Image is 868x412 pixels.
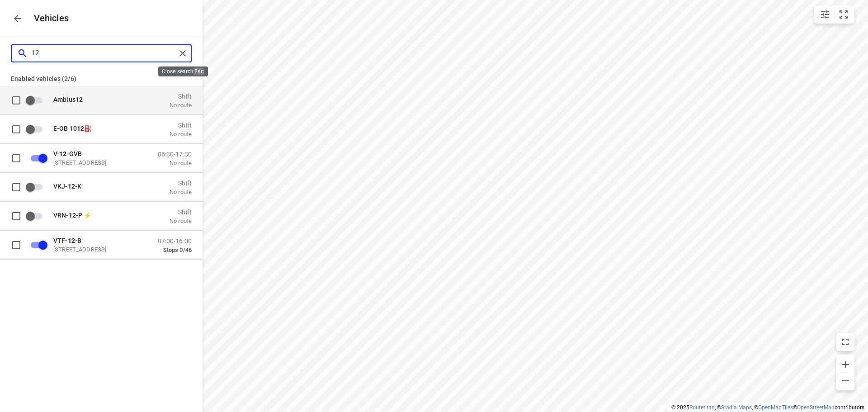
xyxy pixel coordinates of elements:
[158,159,192,166] p: No route
[53,237,81,244] span: VTF- -B
[689,404,715,411] a: Routetitan
[59,150,66,157] b: 12
[25,91,48,109] span: Enable
[721,404,752,411] a: Stadia Maps
[25,178,48,195] span: Enable
[158,150,192,157] p: 06:30-17:30
[53,182,81,189] span: VKJ- -K
[27,13,69,24] p: Vehicles
[53,124,92,132] span: E-OB 10 ⛽️
[158,237,192,244] p: 07:00-16:00
[170,101,192,109] p: No route
[814,5,854,24] div: small contained button group
[68,237,75,244] b: 12
[170,188,192,195] p: No route
[158,246,192,253] p: Stops 0/46
[53,95,83,103] span: Ambius
[170,208,192,215] p: Shift
[53,211,91,218] span: VRN- -P ⚡
[25,207,48,224] span: Enable
[53,150,82,157] span: V- -GVB
[671,404,864,411] li: © 2025 , © , © © contributors
[25,236,48,253] span: Disable
[25,120,48,137] span: Enable
[53,159,144,166] p: [STREET_ADDRESS]
[53,246,144,253] p: [STREET_ADDRESS]
[77,124,84,132] b: 12
[835,5,853,24] button: Fit zoom
[758,404,793,411] a: OpenMapTiles
[32,46,176,60] input: Search vehicles
[69,211,76,218] b: 12
[25,149,48,166] span: Disable
[75,95,83,103] b: 12
[170,179,192,186] p: Shift
[816,5,834,24] button: Map settings
[170,217,192,224] p: No route
[68,182,75,189] b: 12
[797,404,835,411] a: OpenStreetMap
[170,92,192,99] p: Shift
[170,121,192,128] p: Shift
[170,130,192,137] p: No route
